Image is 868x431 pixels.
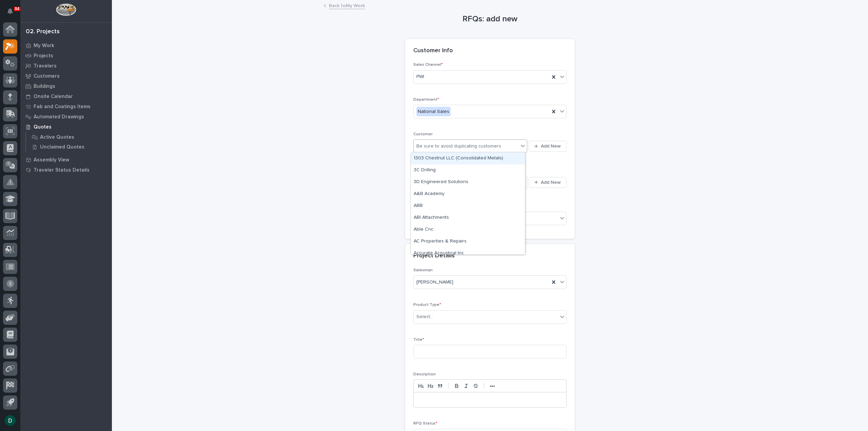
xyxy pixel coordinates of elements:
[20,155,112,165] a: Assembly View
[20,71,112,81] a: Customers
[413,422,437,426] span: RFQ Status
[413,47,453,55] h2: Customer Info
[411,212,525,224] div: ABI Attachments
[413,132,433,136] span: Customer
[3,413,17,428] button: users-avatar
[413,268,433,272] span: Salesman
[34,114,84,120] p: Automated Drawings
[20,81,112,91] a: Buildings
[416,313,433,320] div: Select...
[411,164,525,176] div: 3C Drilling
[26,28,60,36] div: 02. Projects
[34,43,54,49] p: My Work
[529,141,567,152] button: Add New
[416,73,424,80] span: PWI
[20,61,112,71] a: Travelers
[40,134,74,140] p: Active Quotes
[529,177,567,188] button: Add New
[413,338,424,342] span: Title
[488,382,497,390] button: •••
[416,107,451,117] div: National Sales
[416,143,501,150] div: Be sure to avoid duplicating customers
[26,142,112,152] a: Unclaimed Quotes
[34,63,57,69] p: Travelers
[20,101,112,112] a: Fab and Coatings Items
[34,94,73,100] p: Onsite Calendar
[413,63,443,67] span: Sales Channel
[411,176,525,188] div: 3D Engineered Solutions
[34,73,60,79] p: Customers
[541,179,561,185] span: Add New
[20,122,112,132] a: Quotes
[40,144,84,150] p: Unclaimed Quotes
[34,104,91,110] p: Fab and Coatings Items
[329,1,365,9] a: Back toMy Work
[15,6,19,11] p: 84
[411,153,525,164] div: 1303 Chestnut LLC (Consolidated Metals)
[34,53,53,59] p: Projects
[411,200,525,212] div: ABB
[20,51,112,61] a: Projects
[56,3,76,16] img: Workspace Logo
[20,112,112,122] a: Automated Drawings
[26,132,112,142] a: Active Quotes
[411,188,525,200] div: A&B Academy
[411,236,525,248] div: AC Properties & Repairs
[413,372,436,376] span: Description
[8,8,17,19] div: Notifications84
[405,14,575,24] h1: RFQs: add new
[413,98,439,102] span: Department
[411,224,525,236] div: Able Cnc
[20,91,112,101] a: Onsite Calendar
[411,248,525,259] div: Accurate Acoustical Inc
[413,252,455,260] h2: Project Details
[541,143,561,149] span: Add New
[20,40,112,51] a: My Work
[34,167,90,173] p: Traveler Status Details
[490,384,495,389] strong: •••
[3,4,17,18] button: Notifications
[34,157,69,163] p: Assembly View
[34,124,52,130] p: Quotes
[416,279,453,286] span: [PERSON_NAME]
[34,83,55,90] p: Buildings
[413,303,441,307] span: Product Type
[20,165,112,175] a: Traveler Status Details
